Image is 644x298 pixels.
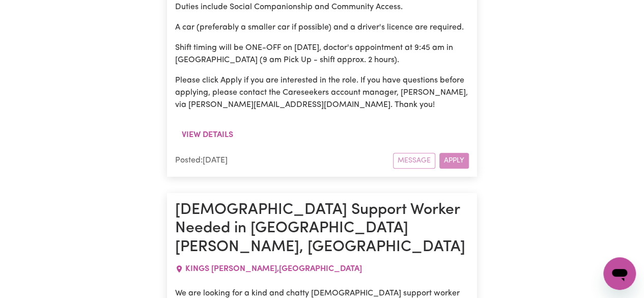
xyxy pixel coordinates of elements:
[185,265,362,273] span: KINGS [PERSON_NAME] , [GEOGRAPHIC_DATA]
[175,74,469,111] p: Please click Apply if you are interested in the role. If you have questions before applying, plea...
[175,1,469,13] p: Duties include Social Companionship and Community Access.
[603,257,636,290] iframe: Button to launch messaging window
[175,21,469,34] p: A car (preferably a smaller car if possible) and a driver's licence are required.
[175,154,393,167] div: Posted: [DATE]
[175,201,469,257] h1: [DEMOGRAPHIC_DATA] Support Worker Needed in [GEOGRAPHIC_DATA][PERSON_NAME], [GEOGRAPHIC_DATA]
[175,125,240,145] button: View details
[175,42,469,66] p: Shift timing will be ONE-OFF on [DATE], doctor's appointment at 9:45 am in [GEOGRAPHIC_DATA] (9 a...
